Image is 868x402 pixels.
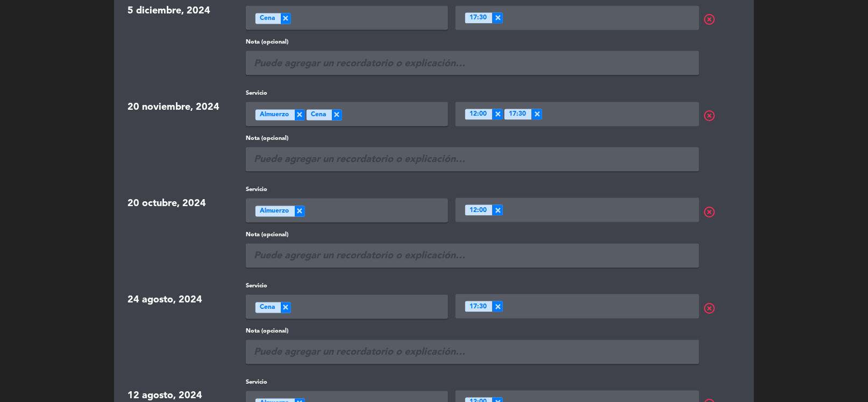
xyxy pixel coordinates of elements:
span: × [331,110,342,121]
span: × [492,13,503,24]
span: highlight_off [703,109,744,122]
label: Nota (opcional) [246,38,699,47]
span: 12:00 [469,206,487,216]
label: Servicio [246,378,448,387]
span: × [280,302,291,313]
span: Cena [311,110,326,121]
span: highlight_off [703,302,744,315]
input: Puede agregar un recordatorio o explicación… [246,147,699,172]
span: highlight_off [703,206,744,218]
span: × [492,205,503,216]
label: Servicio [246,185,448,195]
label: Nota (opcional) [246,134,699,144]
span: × [294,110,305,121]
input: Puede agregar un recordatorio o explicación… [246,51,699,75]
label: Nota (opcional) [246,230,699,240]
input: Puede agregar un recordatorio o explicación… [246,244,699,268]
span: 17:30 [469,302,487,313]
span: 17:30 [469,13,487,24]
span: × [294,206,305,217]
span: × [492,301,503,312]
span: 20 noviembre, 2024 [127,102,219,112]
span: 24 agosto, 2024 [127,295,202,305]
span: Cena [260,13,275,24]
label: Servicio [246,281,448,291]
span: highlight_off [703,13,744,26]
span: Cena [260,302,275,313]
label: Servicio [246,89,448,98]
span: × [531,109,542,120]
span: × [280,13,291,24]
input: Puede agregar un recordatorio o explicación… [246,340,699,364]
span: 12:00 [469,109,487,120]
label: Nota (opcional) [246,327,699,336]
span: 17:30 [509,109,526,120]
span: 12 agosto, 2024 [127,391,202,401]
span: × [492,109,503,120]
span: 20 octubre, 2024 [127,199,206,208]
span: 5 diciembre, 2024 [127,6,210,16]
span: Almuerzo [260,110,289,121]
span: Almuerzo [260,206,289,217]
